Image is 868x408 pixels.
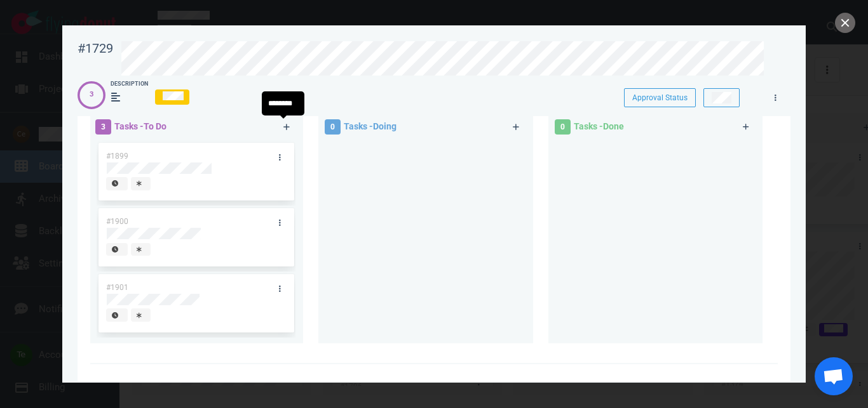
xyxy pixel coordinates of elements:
[344,121,397,131] span: Tasks - Doing
[555,119,571,135] span: 0
[106,283,128,292] span: #1901
[90,89,93,100] div: 3
[815,357,853,395] a: Chat abierto
[325,119,341,135] span: 0
[106,217,128,226] span: #1900
[624,88,696,107] button: Approval Status
[835,13,855,33] button: close
[114,121,166,131] span: Tasks - To Do
[78,41,113,56] div: #1729
[106,152,128,161] span: #1899
[574,121,624,131] span: Tasks - Done
[111,80,148,89] div: Description
[95,119,111,135] span: 3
